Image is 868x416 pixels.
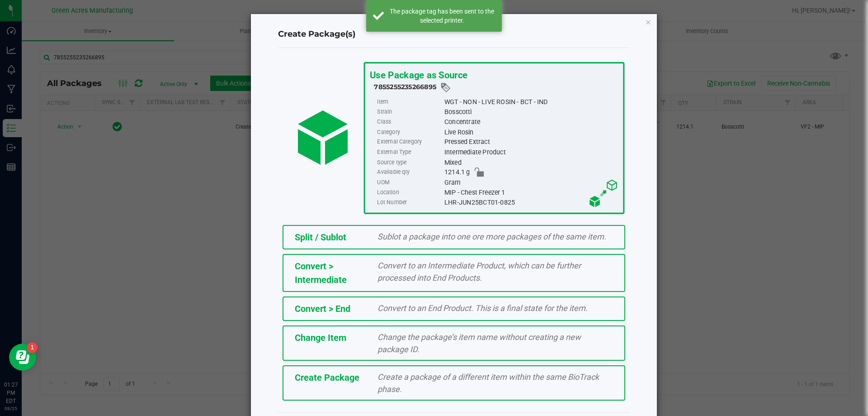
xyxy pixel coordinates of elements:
[377,332,581,354] span: Change the package’s item name without creating a new package ID.
[444,177,618,187] div: Gram
[377,127,442,137] label: Category
[444,147,618,157] div: Intermediate Product
[377,117,442,127] label: Class
[377,147,442,157] label: External Type
[444,137,618,147] div: Pressed Extract
[377,197,442,207] label: Lot Number
[444,158,618,167] div: Mixed
[444,107,618,117] div: Bosscotti
[295,303,350,314] span: Convert > End
[295,372,359,383] span: Create Package
[377,261,581,282] span: Convert to an Intermediate Product, which can be further processed into End Products.
[377,372,599,394] span: Create a package of a different item within the same BioTrack phase.
[444,197,618,207] div: LHR-JUN25BCT01-0825
[377,187,442,197] label: Location
[377,177,442,187] label: UOM
[377,232,606,241] span: Sublot a package into one ore more packages of the same item.
[389,7,495,25] div: The package tag has been sent to the selected printer.
[377,97,442,107] label: Item
[444,127,618,137] div: Live Rosin
[369,69,467,81] span: Use Package as Source
[377,303,588,313] span: Convert to an End Product. This is a final state for the item.
[295,232,346,243] span: Split / Sublot
[444,117,618,127] div: Concentrate
[377,137,442,147] label: External Category
[377,107,442,117] label: Strain
[374,82,618,93] div: 7855255235266895
[377,167,442,177] label: Available qty
[27,342,38,353] iframe: Resource center unread badge
[295,261,347,285] span: Convert > Intermediate
[444,187,618,197] div: MIP - Chest Freezer 1
[377,158,442,167] label: Source type
[295,332,346,343] span: Change Item
[444,97,618,107] div: WGT - NON - LIVE ROSIN - BCT - IND
[444,167,470,177] span: 1214.1 g
[9,344,36,371] iframe: Resource center
[278,29,630,40] h4: Create Package(s)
